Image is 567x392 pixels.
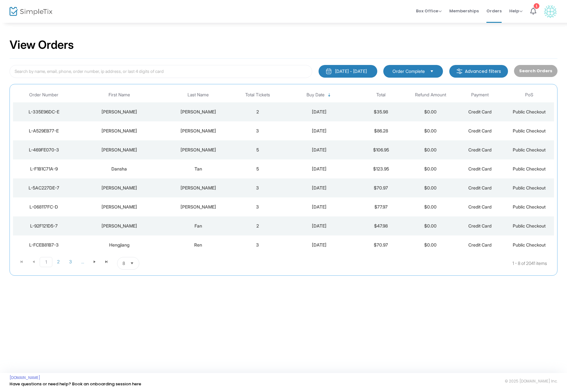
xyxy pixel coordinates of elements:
div: 9/20/2025 [284,109,355,115]
div: Hengjiang [76,242,162,248]
button: [DATE] - [DATE] [319,65,377,78]
span: Public Checkout [513,204,546,209]
span: Credit Card [468,128,491,133]
span: First Name [109,92,130,98]
td: 3 [233,121,282,140]
span: Go to the next page [89,257,101,267]
div: Jessica [76,204,162,210]
td: 2 [233,216,282,235]
div: Ulysses [76,109,162,115]
td: $0.00 [406,159,455,178]
span: Last Name [188,92,209,98]
span: Credit Card [468,223,491,228]
span: Credit Card [468,109,491,114]
div: Thomas [165,185,231,191]
span: Sortable [327,93,332,98]
div: 9/20/2025 [284,185,355,191]
th: Refund Amount [406,87,455,102]
a: Have questions or need help? Book an onboarding session here [10,381,141,387]
span: Go to the last page [101,257,113,267]
div: 9/20/2025 [284,223,355,229]
span: 8 [122,260,125,267]
td: $77.97 [356,197,406,216]
span: Public Checkout [513,185,546,190]
span: Public Checkout [513,223,546,228]
td: $0.00 [406,235,455,254]
span: Buy Date [307,92,325,98]
td: $0.00 [406,121,455,140]
button: Select [128,257,136,269]
div: 9/20/2025 [284,166,355,172]
td: 3 [233,178,282,197]
span: Memberships [449,3,479,19]
div: Tan [165,166,231,172]
a: [DOMAIN_NAME] [10,375,40,380]
span: Payment [471,92,489,98]
h2: View Orders [10,38,74,52]
span: Public Checkout [513,242,546,247]
td: $70.97 [356,178,406,197]
span: Order Number [29,92,58,98]
div: 1 [534,3,539,9]
td: 2 [233,102,282,121]
img: monthly [326,68,332,74]
div: [DATE] - [DATE] [335,68,367,74]
span: Public Checkout [513,128,546,133]
td: $86.28 [356,121,406,140]
span: Public Checkout [513,166,546,171]
span: Orders [486,3,502,19]
div: Fan [165,223,231,229]
span: Public Checkout [513,147,546,152]
div: Alvarado [165,109,231,115]
div: L-FCEB81B7-3 [15,242,73,248]
span: Go to the next page [92,259,97,264]
td: $123.95 [356,159,406,178]
div: L-F1B1C71A-9 [15,166,73,172]
div: 9/20/2025 [284,204,355,210]
div: Yang [165,147,231,153]
td: 3 [233,197,282,216]
div: L-A529EB77-E [15,128,73,134]
th: Total Tickets [233,87,282,102]
img: filter [456,68,463,74]
td: $0.00 [406,140,455,159]
div: 9/20/2025 [284,147,355,153]
td: $0.00 [406,178,455,197]
td: $35.98 [356,102,406,121]
m-button: Advanced filters [449,65,508,78]
span: Credit Card [468,242,491,247]
th: Total [356,87,406,102]
div: Brianna [76,185,162,191]
div: L-068117FC-D [15,204,73,210]
div: Ren [165,242,231,248]
div: L-92F121D5-7 [15,223,73,229]
td: $0.00 [406,216,455,235]
div: Ayala [165,128,231,134]
span: Page 2 [52,257,64,267]
div: L-5AC227DE-7 [15,185,73,191]
td: $47.98 [356,216,406,235]
td: 5 [233,140,282,159]
span: Page 4 [76,257,89,267]
div: 9/20/2025 [284,242,355,248]
div: Dansha [76,166,162,172]
kendo-pager-info: 1 - 8 of 2041 items [202,257,547,270]
td: $70.97 [356,235,406,254]
div: Data table [13,87,554,254]
span: Help [509,8,523,14]
span: Order Complete [392,68,425,74]
span: Credit Card [468,204,491,209]
button: Select [427,68,436,75]
td: 5 [233,159,282,178]
td: $0.00 [406,102,455,121]
span: PoS [525,92,533,98]
div: Eric [76,147,162,153]
td: $0.00 [406,197,455,216]
div: 9/20/2025 [284,128,355,134]
div: L-335E96DC-E [15,109,73,115]
div: Brooks [165,204,231,210]
div: L-469FE070-3 [15,147,73,153]
span: © 2025 [DOMAIN_NAME] Inc. [505,379,557,384]
span: Credit Card [468,166,491,171]
div: Tracy [76,223,162,229]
